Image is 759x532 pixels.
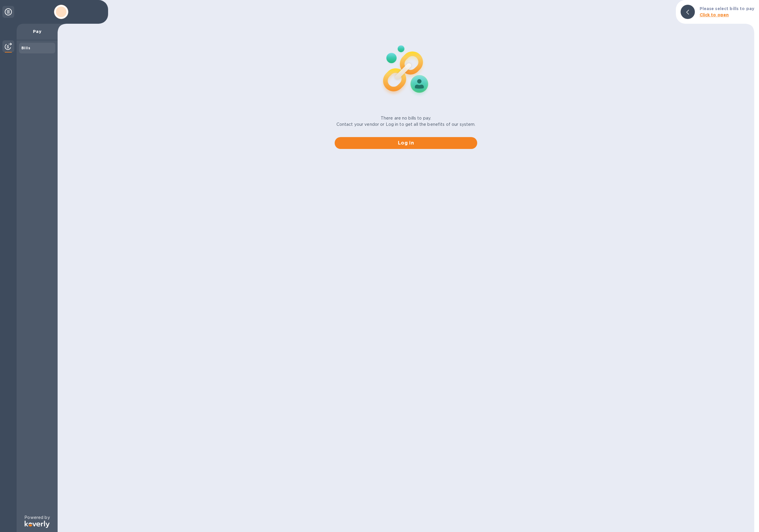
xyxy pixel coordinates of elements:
[700,12,729,17] b: Click to open
[24,514,50,521] p: Powered by
[336,115,476,128] p: There are no bills to pay. Contact your vendor or Log in to get all the benefits of our system.
[700,6,754,11] b: Please select bills to pay
[339,139,472,147] span: Log in
[21,28,53,34] p: Pay
[335,137,477,149] button: Log in
[21,46,30,50] b: Bills
[25,521,50,528] img: Logo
